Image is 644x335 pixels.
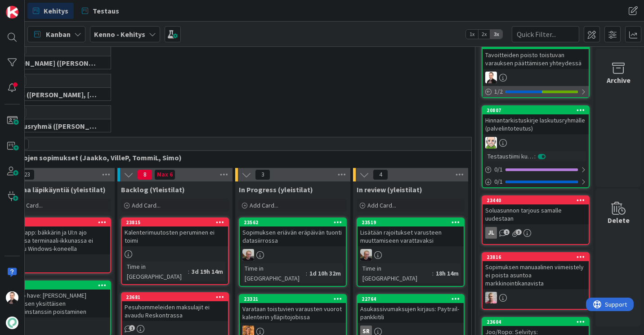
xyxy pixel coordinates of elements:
a: Kehitys [27,3,74,19]
div: 0/1 [483,176,589,187]
div: Time in [GEOGRAPHIC_DATA] [360,263,432,283]
div: 18h 14m [434,268,461,278]
div: JH [240,249,346,261]
div: HJ [483,292,589,303]
div: 20807Hinnantarkistuskirje laskutusryhmälle (palvelintoteutus) [483,106,589,134]
div: 23587 [8,219,110,226]
span: 1 [504,229,510,235]
div: 23604 [487,319,589,325]
div: 23562 [244,219,346,226]
img: VP [485,72,497,83]
span: Testaus [93,5,119,16]
div: 23440 [487,197,589,204]
img: VP [6,291,18,304]
div: Varataan toistuvien varausten vuorot kalenterin ylläpitojobissa [240,303,346,323]
span: Kehitys [44,5,68,16]
span: Laskutusryhmä (Antti, Keijo) [1,122,99,131]
span: Backlog (Yleistilat) [121,185,185,194]
div: Nice to have: [PERSON_NAME] varauksen yksittäisen varausinstanssin poistaminen [4,290,110,317]
span: Kanban [46,29,71,40]
div: 23519Lisätään rajoitukset varusteen muuttamiseen varattavaksi [358,218,464,246]
span: 4 [373,169,388,180]
div: 23321 [240,295,346,303]
img: avatar [6,317,18,329]
span: 23 [19,169,35,180]
div: Soluasunnon tarjous samalle uudestaan [483,204,589,224]
span: 1 [129,325,135,331]
div: 23604 [483,318,589,326]
a: Testaus [76,3,125,19]
div: 0/1 [483,164,589,175]
div: Kalenterimuutosten peruminen ei toimi [122,226,228,246]
span: Add Card... [250,201,278,209]
div: JH [358,249,464,261]
div: 23681 [122,293,228,301]
div: 23519 [362,219,464,226]
div: 23324 [8,282,110,289]
div: 23321 [244,296,346,302]
span: : [188,267,189,276]
b: Kenno - Kehitys [94,30,145,39]
div: Tavoitteiden poisto toistuvan varauksen päättämisen yhteydessä [483,49,589,69]
div: 23681 [126,294,228,300]
div: Testaustiimi kurkkaa [485,151,534,161]
div: Sopimuksen manuaalinen viimeistely ei poista asuntoa markkinointikanavista [483,261,589,289]
div: 23519 [358,218,464,226]
div: 22764Asukassivumaksujen kirjaus: Paytrail-pankkitili [358,295,464,323]
div: Time in [GEOGRAPHIC_DATA] [125,262,188,281]
div: 23321Varataan toistuvien varausten vuorot kalenterin ylläpitojobissa [240,295,346,323]
div: JL [485,227,497,239]
span: Support [19,1,41,12]
div: 23587Admin app: bäkkärin ja UI:n ajo samassa terminaali-ikkunassa ei onnistu Windows-koneella [4,218,110,254]
span: : [306,268,307,278]
div: Sopimuksen eriävän eräpäivän tuonti datasiirrossa [240,226,346,246]
div: 23440Soluasunnon tarjous samalle uudestaan [483,196,589,224]
div: 1d 10h 32m [307,268,343,278]
img: Visit kanbanzone.com [6,6,18,18]
div: Lisätään rajoitukset varusteen muuttamiseen varattavaksi [358,226,464,246]
div: 23815Kalenterimuutosten peruminen ei toimi [122,218,228,246]
span: Yleistilojen sopimukset (Jaakko, VilleP, TommiL, Simo) [1,153,460,162]
span: In review (yleistilat) [357,185,422,194]
div: Asukassivumaksujen kirjaus: Paytrail-pankkitili [358,303,464,323]
div: AN [483,137,589,149]
div: Delete [608,215,630,226]
span: In Progress (yleistilat) [239,185,313,194]
div: 23562Sopimuksen eriävän eräpäivän tuonti datasiirrossa [240,218,346,246]
span: Add Card... [367,201,396,209]
img: JH [242,249,254,261]
span: 3 [255,169,270,180]
span: Halti (Sebastian, VilleH, Riikka, Antti, MikkoV, PetriH, PetriM) [1,59,99,68]
span: 8 [137,169,152,180]
div: 23816Sopimuksen manuaalinen viimeistely ei poista asuntoa markkinointikanavista [483,253,589,289]
span: Odottaa läpikäyntiä (yleistilat) [3,185,106,194]
div: 23562 [240,218,346,226]
div: 23815 [126,219,228,226]
div: 23816 [487,254,589,260]
span: 3 [516,229,522,235]
div: Max 6 [157,172,173,177]
img: JH [360,249,372,261]
span: 3x [490,30,502,39]
div: Archive [607,75,631,86]
div: Time in [GEOGRAPHIC_DATA] [242,263,306,283]
div: 22621Tavoitteiden poisto toistuvan varauksen päättämisen yhteydessä [483,41,589,69]
div: Admin app: bäkkärin ja UI:n ajo samassa terminaali-ikkunassa ei onnistu Windows-koneella [4,226,110,254]
div: 23324 [4,281,110,290]
img: AN [485,137,497,149]
span: : [432,268,434,278]
span: Perintä (Jaakko, PetriH, MikkoV, Pasi) [1,90,99,99]
div: 22764 [362,296,464,302]
div: 1/2 [483,86,589,97]
span: Add Card... [132,201,161,209]
span: 1 / 2 [494,87,503,96]
img: HJ [485,292,497,303]
div: 22764 [358,295,464,303]
div: JL [483,227,589,239]
div: 23816 [483,253,589,261]
span: 0 / 1 [494,165,503,174]
input: Quick Filter... [512,26,579,42]
div: Pesuhommeleiden maksulajit ei avaudu Reskontrassa [122,301,228,321]
span: 1x [466,30,478,39]
div: 23681Pesuhommeleiden maksulajit ei avaudu Reskontrassa [122,293,228,321]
